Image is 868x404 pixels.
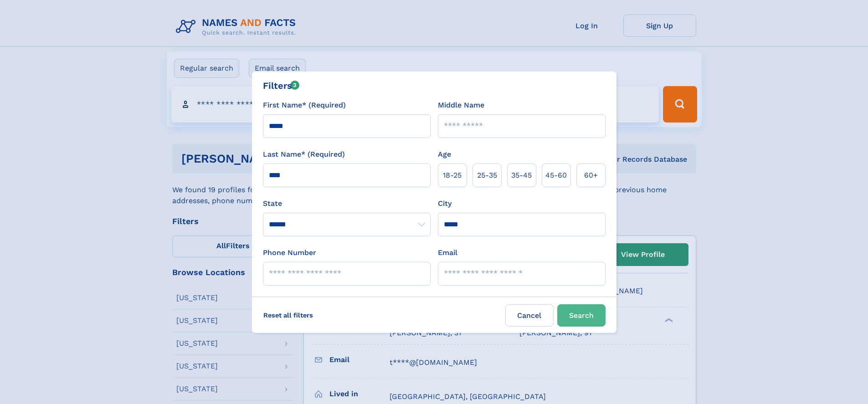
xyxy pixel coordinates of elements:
label: State [263,198,431,209]
button: Search [557,304,606,327]
label: Age [438,149,451,160]
span: 45‑60 [545,170,567,181]
label: First Name* (Required) [263,100,346,111]
span: 25‑35 [477,170,497,181]
div: Filters [263,79,300,92]
label: City [438,198,452,209]
span: 60+ [584,170,598,181]
label: Middle Name [438,100,484,111]
label: Phone Number [263,247,316,258]
span: 18‑25 [443,170,462,181]
label: Last Name* (Required) [263,149,345,160]
label: Reset all filters [257,304,319,326]
span: 35‑45 [511,170,532,181]
label: Cancel [505,304,554,327]
label: Email [438,247,457,258]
